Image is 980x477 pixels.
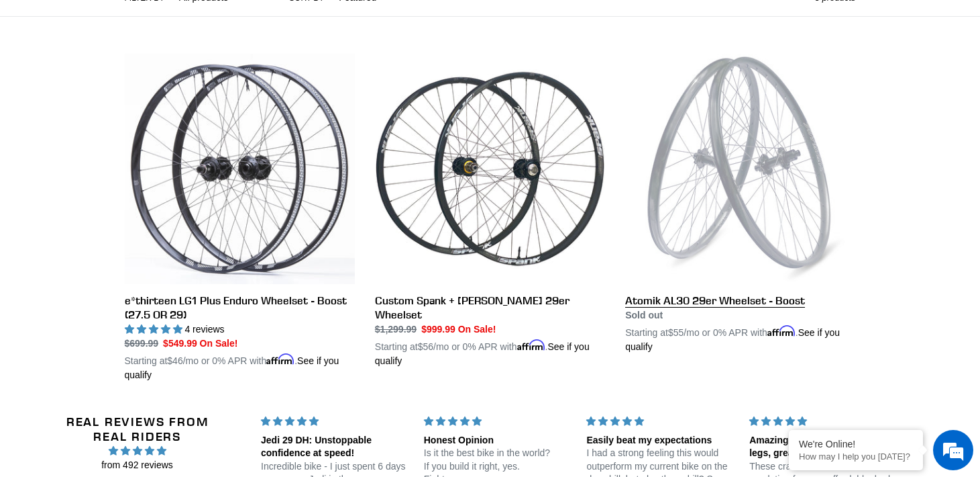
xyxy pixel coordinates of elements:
[799,451,913,462] p: How may I help you today?
[749,415,896,429] div: 5 stars
[49,443,225,458] span: 4.97 stars
[49,458,225,472] span: from 492 reviews
[799,439,913,449] div: We're Online!
[424,434,571,447] div: Honest Opinion
[749,434,896,460] div: Amazing cranks for stumpy legs, great customer service too
[424,415,571,429] div: 5 stars
[49,415,225,443] h2: Real Reviews from Real Riders
[586,434,733,447] div: Easily beat my expectations
[261,434,408,460] div: Jedi 29 DH: Unstoppable confidence at speed!
[261,415,408,429] div: 5 stars
[586,415,733,429] div: 5 stars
